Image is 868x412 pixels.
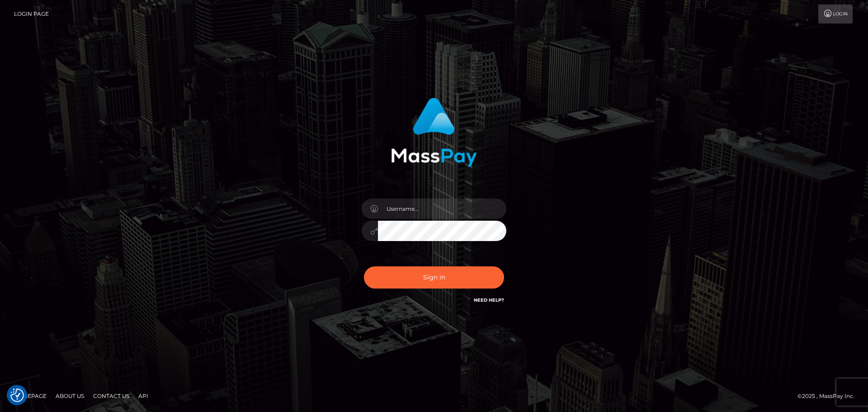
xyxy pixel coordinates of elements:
[797,391,861,401] div: © 2025 , MassPay Inc.
[818,5,853,24] a: Login
[10,388,24,402] img: Revisit consent button
[10,388,24,402] button: Consent Preferences
[52,389,88,403] a: About Us
[135,389,152,403] a: API
[474,297,504,303] a: Need Help?
[10,389,50,403] a: Homepage
[14,5,49,24] a: Login Page
[90,389,133,403] a: Contact Us
[391,98,477,167] img: MassPay Login
[364,266,504,289] button: Sign in
[378,199,506,219] input: Username...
